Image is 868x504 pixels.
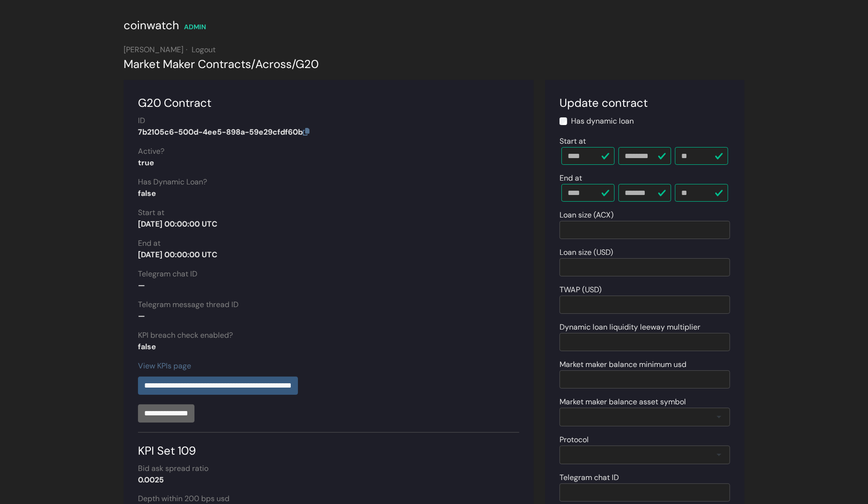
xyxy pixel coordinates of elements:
[138,207,164,218] label: Start at
[124,22,206,32] a: coinwatch ADMIN
[138,219,217,229] strong: [DATE] 00:00:00 UTC
[138,146,164,157] label: Active?
[138,238,160,249] label: End at
[138,311,145,321] strong: —
[192,45,216,55] a: Logout
[138,330,233,341] label: KPI breach check enabled?
[560,321,700,333] label: Dynamic loan liquidity leeway multiplier
[186,45,187,55] span: ·
[138,342,156,352] strong: false
[560,284,602,296] label: TWAP (USD)
[138,127,309,137] strong: 7b2105c6-500d-4ee5-898a-59e29cfdf60b
[251,57,255,71] span: /
[138,176,207,188] label: Has Dynamic Loan?
[124,17,179,34] div: coinwatch
[560,434,589,446] label: Protocol
[560,172,582,184] label: End at
[138,432,519,459] div: KPI Set 109
[560,472,619,483] label: Telegram chat ID
[124,56,744,73] div: Market Maker Contracts Across G20
[184,22,206,32] div: ADMIN
[560,247,613,258] label: Loan size (USD)
[560,396,686,408] label: Market maker balance asset symbol
[560,209,614,221] label: Loan size (ACX)
[138,250,217,260] strong: [DATE] 00:00:00 UTC
[560,136,586,147] label: Start at
[138,268,197,280] label: Telegram chat ID
[138,299,239,310] label: Telegram message thread ID
[560,359,686,370] label: Market maker balance minimum usd
[138,158,154,168] strong: true
[560,94,730,112] div: Update contract
[138,475,164,485] strong: 0.0025
[138,280,145,290] strong: —
[138,361,191,371] a: View KPIs page
[138,94,519,112] div: G20 Contract
[138,188,156,198] strong: false
[124,44,744,56] div: [PERSON_NAME]
[138,115,145,126] label: ID
[571,115,634,127] label: Has dynamic loan
[292,57,296,71] span: /
[138,463,208,474] label: Bid ask spread ratio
